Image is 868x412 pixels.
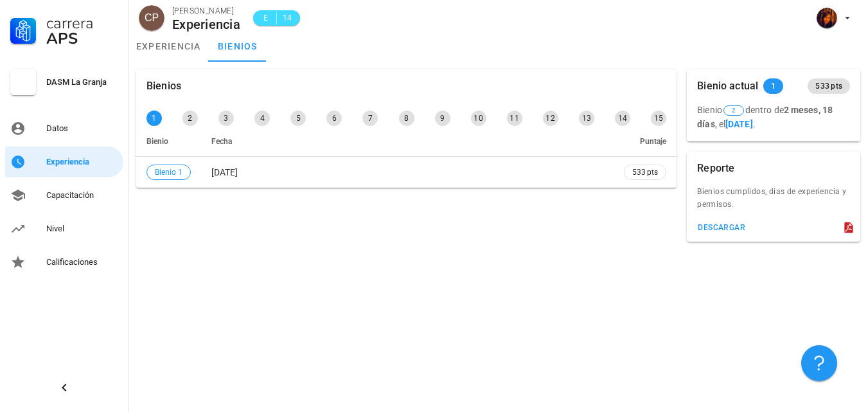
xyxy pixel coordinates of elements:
div: 12 [543,111,558,126]
div: 15 [651,111,666,126]
span: [DATE] [211,167,238,177]
div: 6 [326,111,342,126]
a: bienios [209,31,267,62]
div: Capacitación [46,190,118,201]
span: 1 [771,78,775,94]
th: Puntaje [614,126,677,157]
div: descargar [697,223,745,232]
div: Nivel [46,224,118,234]
span: CP [145,5,159,31]
a: Nivel [5,213,123,244]
div: 10 [471,111,486,126]
div: 2 [182,111,198,126]
a: experiencia [128,31,209,62]
div: 9 [435,111,450,126]
a: Datos [5,113,123,144]
button: descargar [692,219,750,237]
th: Bienio [136,126,201,157]
b: [DATE] [725,119,753,129]
a: Calificaciones [5,247,123,278]
span: 533 pts [815,78,842,94]
span: Puntaje [640,137,666,146]
span: E [261,12,271,24]
a: Capacitación [5,180,123,211]
div: Bienios cumplidos, dias de experiencia y permisos. [687,185,860,219]
div: Datos [46,123,118,134]
th: Fecha [201,126,614,157]
div: Carrera [46,15,118,31]
div: 13 [579,111,594,126]
div: 14 [615,111,630,126]
div: [PERSON_NAME] [172,4,240,17]
div: 5 [290,111,306,126]
span: el . [719,119,756,129]
span: 533 pts [632,166,658,179]
div: avatar [139,5,164,31]
div: Bienios [146,69,181,103]
span: Bienio [146,137,168,146]
div: Experiencia [46,157,118,167]
div: Calificaciones [46,257,118,267]
div: Bienio actual [697,69,758,103]
span: 2 [732,106,736,115]
div: Experiencia [172,17,240,31]
div: 11 [507,111,522,126]
span: 14 [282,12,292,24]
div: DASM La Granja [46,77,118,87]
div: Reporte [697,152,734,185]
a: Experiencia [5,147,123,177]
div: 7 [362,111,378,126]
div: APS [46,31,118,46]
span: Bienio 1 [155,165,182,179]
div: 1 [146,111,162,126]
span: Fecha [211,137,232,146]
div: avatar [817,8,837,28]
div: 8 [399,111,414,126]
span: Bienio dentro de , [697,105,833,129]
div: 4 [254,111,270,126]
div: 3 [218,111,234,126]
